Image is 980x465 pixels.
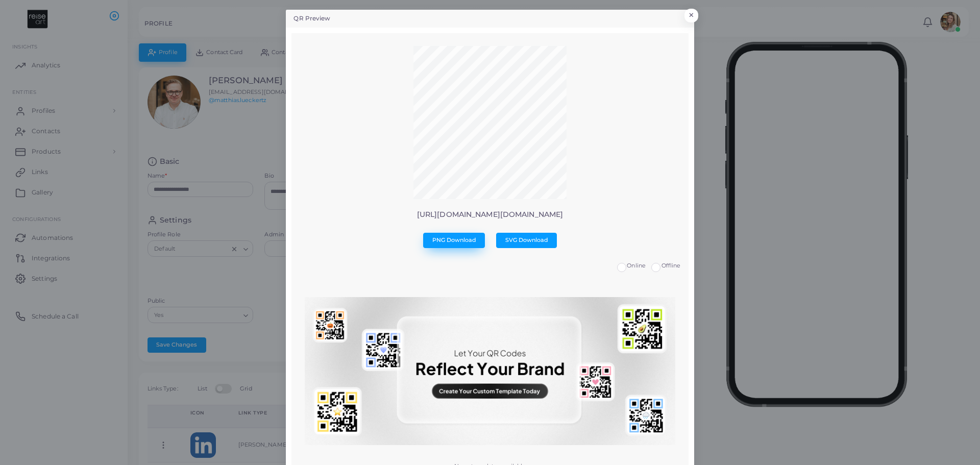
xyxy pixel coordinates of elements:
[299,210,680,219] p: [URL][DOMAIN_NAME][DOMAIN_NAME]
[684,9,698,22] button: Close
[293,14,330,23] h5: QR Preview
[627,262,646,269] span: Online
[505,236,548,243] span: SVG Download
[496,233,557,248] button: SVG Download
[423,233,485,248] button: PNG Download
[305,297,675,445] img: No qr templates
[432,236,476,243] span: PNG Download
[661,262,681,269] span: Offline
